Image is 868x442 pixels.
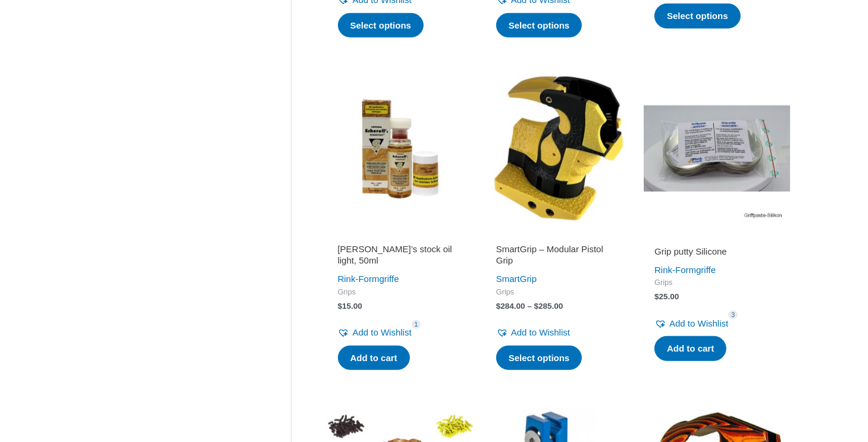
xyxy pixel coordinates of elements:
[496,243,621,267] h2: SmartGrip – Modular Pistol Grip
[496,287,621,297] span: Grips
[338,229,463,243] iframe: Customer reviews powered by Trustpilot
[527,302,532,311] span: –
[338,13,424,38] a: Select options for “SAUER Rifle Boots "PERFECT X"”
[338,302,362,311] bdi: 15.00
[496,302,501,311] span: $
[496,13,582,38] a: Select options for “CONTACT IV Trigger Hand Glove (SAUER)”
[327,75,474,221] img: Scherell's stock oil light
[728,311,738,319] span: 3
[338,346,410,371] a: Add to cart: “Scherell's stock oil light, 50ml”
[338,243,463,271] a: [PERSON_NAME]’s stock oil light, 50ml
[353,327,412,337] span: Add to Wishlist
[534,302,539,311] span: $
[511,327,570,337] span: Add to Wishlist
[496,346,582,371] a: Select options for “SmartGrip - Modular Pistol Grip”
[496,243,621,271] a: SmartGrip – Modular Pistol Grip
[496,274,537,284] a: SmartGrip
[338,302,343,311] span: $
[654,246,779,258] h2: Grip putty Silicone
[669,318,728,328] span: Add to Wishlist
[654,229,779,243] iframe: Customer reviews powered by Trustpilot
[654,278,779,288] span: Grips
[338,324,412,341] a: Add to Wishlist
[654,292,679,301] bdi: 25.00
[654,292,659,301] span: $
[496,324,570,341] a: Add to Wishlist
[654,336,726,361] a: Add to cart: “Grip putty Silicone”
[485,75,632,221] img: SmartGrip - Modular Pistol Grip
[412,320,421,329] span: 1
[654,265,716,275] a: Rink-Formgriffe
[338,274,399,284] a: Rink-Formgriffe
[654,4,741,29] a: Select options for “ahg-Shooting Boots STRONG”
[534,302,563,311] bdi: 285.00
[338,287,463,297] span: Grips
[654,246,779,262] a: Grip putty Silicone
[496,229,621,243] iframe: Customer reviews powered by Trustpilot
[644,75,790,221] img: Grip putty Silicone
[496,302,525,311] bdi: 284.00
[338,243,463,267] h2: [PERSON_NAME]’s stock oil light, 50ml
[654,315,728,332] a: Add to Wishlist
